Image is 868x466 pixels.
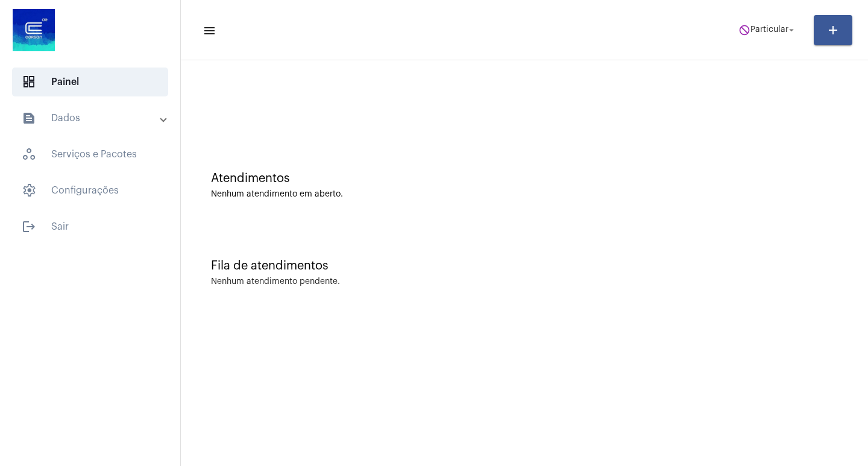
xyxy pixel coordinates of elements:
[211,259,838,272] div: Fila de atendimentos
[7,104,180,133] mat-expansion-panel-header: sidenav iconDados
[203,24,215,38] mat-icon: sidenav icon
[10,6,58,54] img: d4669ae0-8c07-2337-4f67-34b0df7f5ae4.jpeg
[22,147,36,162] span: sidenav icon
[22,111,36,125] mat-icon: sidenav icon
[12,176,168,205] span: Configurações
[826,23,840,37] mat-icon: add
[12,68,168,96] span: Painel
[211,190,838,199] div: Nenhum atendimento em aberto.
[750,26,788,34] span: Particular
[22,111,161,125] mat-panel-title: Dados
[211,277,340,286] div: Nenhum atendimento pendente.
[738,24,750,36] mat-icon: do_not_disturb
[22,183,36,198] span: sidenav icon
[12,212,168,241] span: Sair
[731,18,804,42] button: Particular
[22,219,36,234] mat-icon: sidenav icon
[211,172,838,185] div: Atendimentos
[12,140,168,169] span: Serviços e Pacotes
[22,75,36,89] span: sidenav icon
[786,25,797,36] mat-icon: arrow_drop_down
